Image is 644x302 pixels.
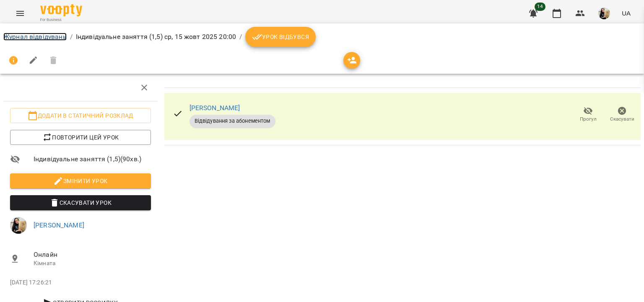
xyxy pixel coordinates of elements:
[3,33,67,41] a: Журнал відвідувань
[10,173,151,188] button: Змінити урок
[190,117,275,125] span: Відвідування за абонементом
[34,250,151,260] span: Онлайн
[34,259,151,268] p: Кімната
[252,32,309,42] span: Урок відбувся
[34,154,151,164] span: Індивідуальне заняття (1,5) ( 90 хв. )
[10,130,151,145] button: Повторити цей урок
[17,132,144,142] span: Повторити цей урок
[76,32,236,42] p: Індивідуальне заняття (1,5) ср, 15 жовт 2025 20:00
[3,27,641,47] nav: breadcrumb
[10,108,151,123] button: Додати в статичний розклад
[34,221,84,229] a: [PERSON_NAME]
[190,104,240,112] a: [PERSON_NAME]
[17,111,144,121] span: Додати в статичний розклад
[245,27,316,47] button: Урок відбувся
[17,198,144,208] span: Скасувати Урок
[10,279,151,287] p: [DATE] 17:26:21
[70,32,73,42] li: /
[40,17,82,23] span: For Business
[239,32,242,42] li: /
[10,217,27,234] img: e5f873b026a3950b3a8d4ef01e3c1baa.jpeg
[10,3,30,23] button: Menu
[10,195,151,210] button: Скасувати Урок
[535,3,545,11] span: 14
[40,4,82,16] img: Voopty Logo
[17,176,144,186] span: Змінити урок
